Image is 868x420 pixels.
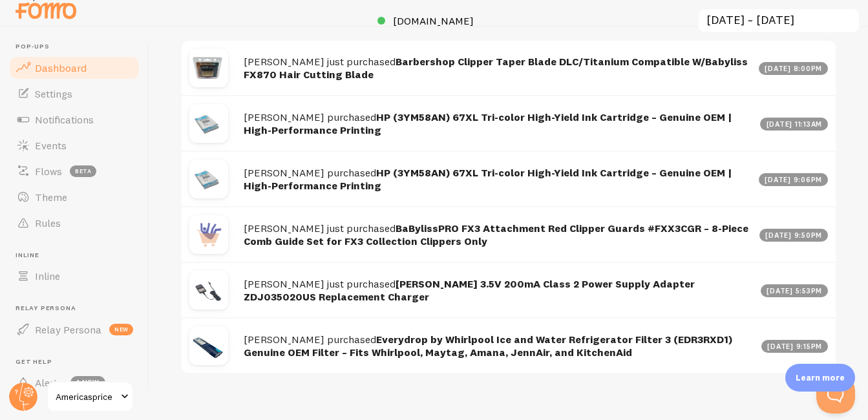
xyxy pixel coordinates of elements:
[761,284,829,297] div: [DATE] 5:53pm
[8,317,141,342] a: Relay Persona new
[16,304,141,313] span: Relay Persona
[244,166,751,193] h4: [PERSON_NAME] purchased
[697,8,860,34] input: Select Date Range
[244,55,751,81] h4: [PERSON_NAME] just purchased
[8,158,141,184] a: Flows beta
[47,381,134,412] a: Americasprice
[8,132,141,158] a: Events
[109,324,133,335] span: new
[16,43,141,51] span: Pop-ups
[35,87,72,100] span: Settings
[244,110,732,137] strong: HP (3YM58AN) 67XL Tri-color High-Yield Ink Cartridge – Genuine OEM | High-Performance Printing
[244,166,732,193] strong: HP (3YM58AN) 67XL Tri-color High-Yield Ink Cartridge – Genuine OEM | High-Performance Printing
[8,55,141,81] a: Dashboard
[785,364,855,392] div: Learn more
[244,333,754,359] h4: [PERSON_NAME] purchased
[244,277,753,304] h4: [PERSON_NAME] just purchased
[8,81,141,107] a: Settings
[244,222,752,248] h4: [PERSON_NAME] just purchased
[244,222,748,248] strong: BaBylissPRO FX3 Attachment Red Clipper Guards #FXX3CGR – 8-Piece Comb Guide Set for FX3 Collectio...
[35,216,61,229] span: Rules
[244,55,748,81] strong: Barbershop Clipper Taper Blade DLC/Titanium Compatible W/Babyliss FX870 Hair Cutting Blade
[244,110,752,137] h4: [PERSON_NAME] purchased
[244,277,695,304] strong: [PERSON_NAME] 3.5V 200mA Class 2 Power Supply Adapter ZDJ035020US Replacement Charger
[760,118,828,131] div: [DATE] 11:13am
[56,389,117,404] span: Americasprice
[16,358,141,366] span: Get Help
[35,191,67,204] span: Theme
[35,113,94,126] span: Notifications
[35,61,87,74] span: Dashboard
[35,323,101,336] span: Relay Persona
[70,165,96,177] span: beta
[759,229,829,242] div: [DATE] 9:50pm
[759,173,829,186] div: [DATE] 9:06pm
[244,333,732,359] strong: Everydrop by Whirlpool Ice and Water Refrigerator Filter 3 (EDR3RXD1) Genuine OEM Filter – Fits W...
[8,210,141,236] a: Rules
[8,370,141,395] a: Alerts 1 new
[759,62,829,75] div: [DATE] 8:00pm
[35,269,60,282] span: Inline
[761,340,829,353] div: [DATE] 9:15pm
[35,139,67,152] span: Events
[35,376,63,389] span: Alerts
[796,372,845,384] p: Learn more
[70,376,105,389] span: 1 new
[35,165,62,178] span: Flows
[8,184,141,210] a: Theme
[16,251,141,260] span: Inline
[8,263,141,289] a: Inline
[8,107,141,132] a: Notifications
[816,375,855,414] iframe: Help Scout Beacon - Open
